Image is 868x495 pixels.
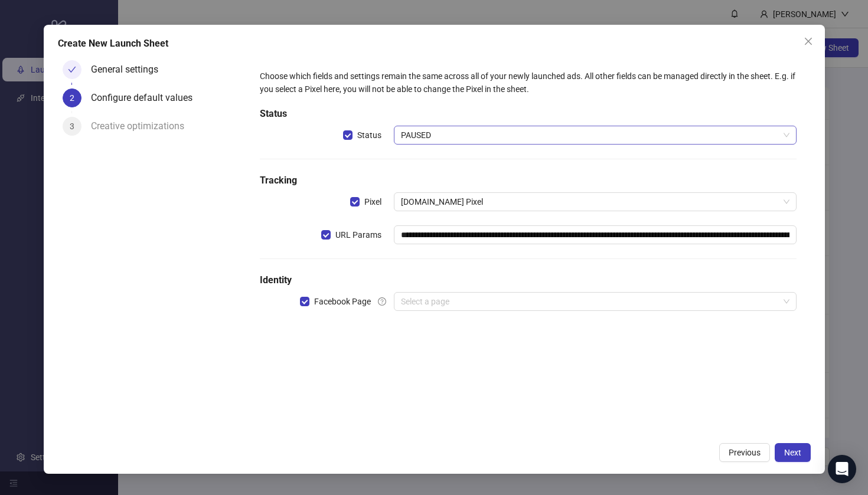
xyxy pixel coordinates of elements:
span: question-circle [378,297,386,306]
span: Next [784,448,801,457]
button: Next [775,443,811,462]
span: check [68,65,76,74]
button: Close [799,32,818,51]
span: 2 [70,93,74,103]
span: Status [353,129,386,142]
div: Configure default values [91,88,202,107]
div: Create New Launch Sheet [58,37,811,51]
div: Choose which fields and settings remain the same across all of your newly launched ads. All other... [260,70,796,96]
h5: Identity [260,273,796,287]
span: PAUSED [401,126,789,144]
h5: Status [260,107,796,121]
div: Open Intercom Messenger [828,455,856,483]
button: Previous [719,443,770,462]
h5: Tracking [260,173,796,188]
span: close [804,37,813,46]
span: Pixel [360,195,386,208]
span: 3 [70,122,74,131]
span: URL Params [331,228,386,241]
span: Previous [729,448,761,457]
span: Facebook Page [309,295,376,308]
div: Creative optimizations [91,117,194,136]
div: General settings [91,60,168,79]
span: Bioma.health Pixel [401,193,789,211]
